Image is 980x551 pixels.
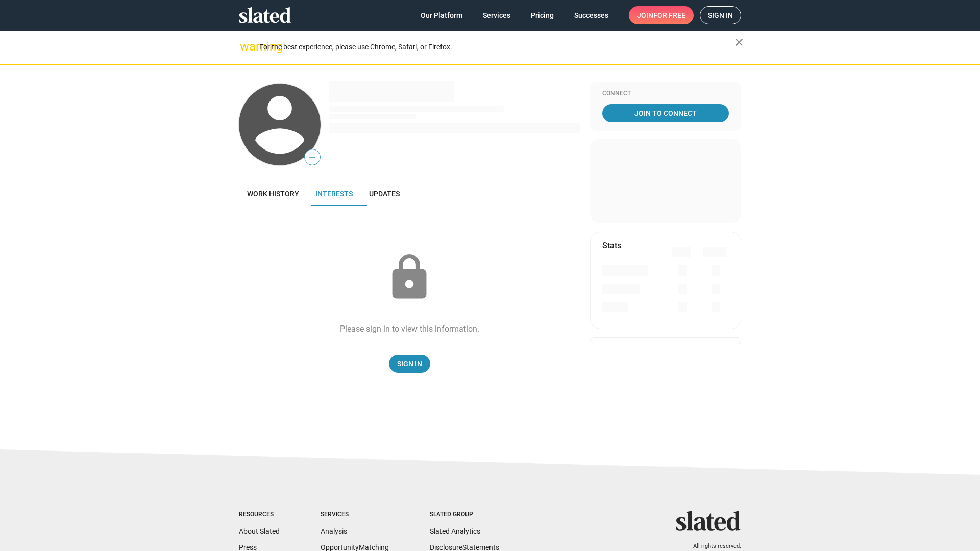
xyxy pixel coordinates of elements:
[637,6,685,24] span: Join
[315,190,353,198] span: Interests
[384,252,435,303] mat-icon: lock
[239,182,307,206] a: Work history
[430,527,480,535] a: Slated Analytics
[733,36,745,48] mat-icon: close
[340,323,479,334] div: Please sign in to view this information.
[307,182,361,206] a: Interests
[369,190,400,198] span: Updates
[602,104,729,122] a: Join To Connect
[240,40,252,53] mat-icon: warning
[239,527,280,535] a: About Slated
[389,355,430,373] a: Sign In
[361,182,408,206] a: Updates
[305,151,320,164] span: —
[259,40,735,54] div: For the best experience, please use Chrome, Safari, or Firefox.
[700,6,741,24] a: Sign in
[321,527,347,535] a: Analysis
[602,90,729,98] div: Connect
[602,240,621,251] mat-card-title: Stats
[321,511,389,519] div: Services
[412,6,471,24] a: Our Platform
[531,6,554,24] span: Pricing
[574,6,608,24] span: Successes
[421,6,462,24] span: Our Platform
[239,511,280,519] div: Resources
[483,6,510,24] span: Services
[523,6,562,24] a: Pricing
[653,6,685,24] span: for free
[397,355,422,373] span: Sign In
[430,511,499,519] div: Slated Group
[708,7,733,24] span: Sign in
[604,104,727,122] span: Join To Connect
[566,6,617,24] a: Successes
[247,190,299,198] span: Work history
[629,6,694,24] a: Joinfor free
[475,6,519,24] a: Services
